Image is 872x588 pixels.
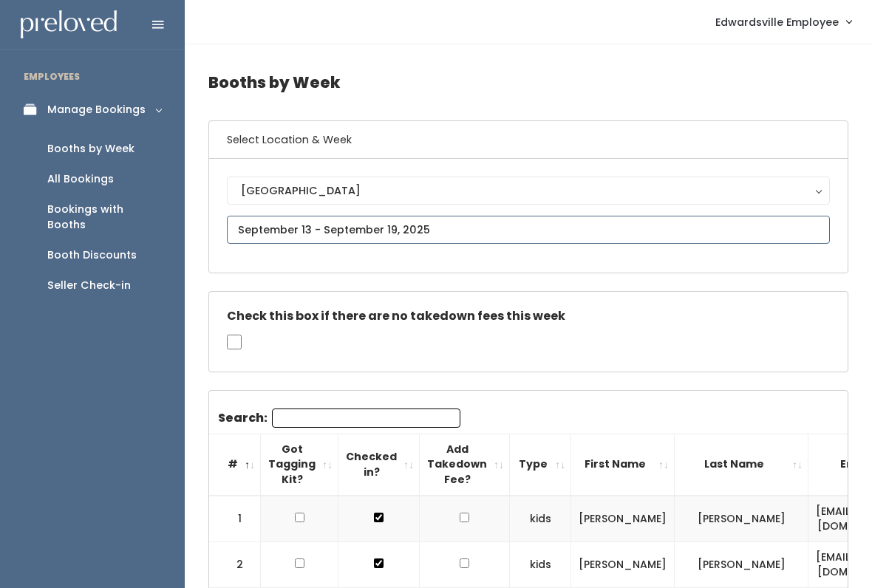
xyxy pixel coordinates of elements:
[420,434,510,495] th: Add Takedown Fee?: activate to sort column ascending
[47,171,114,187] div: All Bookings
[510,541,571,587] td: kids
[510,496,571,542] td: kids
[218,408,460,428] label: Search:
[208,62,848,103] h4: Booths by Week
[571,434,675,495] th: First Name: activate to sort column ascending
[338,434,420,495] th: Checked in?: activate to sort column ascending
[701,6,866,38] a: Edwardsville Employee
[209,434,261,495] th: #: activate to sort column descending
[571,541,675,587] td: [PERSON_NAME]
[47,278,131,293] div: Seller Check-in
[241,182,816,199] div: [GEOGRAPHIC_DATA]
[209,541,261,587] td: 2
[715,14,839,30] span: Edwardsville Employee
[227,177,830,205] button: [GEOGRAPHIC_DATA]
[675,541,808,587] td: [PERSON_NAME]
[47,141,134,157] div: Booths by Week
[227,216,830,244] input: September 13 - September 19, 2025
[209,121,848,159] h6: Select Location & Week
[21,10,117,39] img: preloved logo
[675,434,808,495] th: Last Name: activate to sort column ascending
[47,102,146,117] div: Manage Bookings
[47,247,137,263] div: Booth Discounts
[510,434,571,495] th: Type: activate to sort column ascending
[272,408,460,428] input: Search:
[209,496,261,542] td: 1
[47,202,161,233] div: Bookings with Booths
[571,496,675,542] td: [PERSON_NAME]
[227,310,830,323] h5: Check this box if there are no takedown fees this week
[675,496,808,542] td: [PERSON_NAME]
[261,434,338,495] th: Got Tagging Kit?: activate to sort column ascending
